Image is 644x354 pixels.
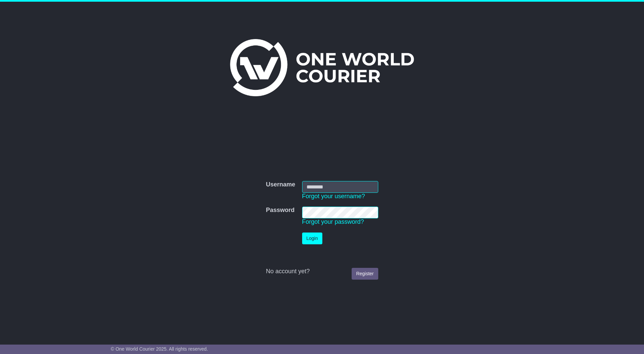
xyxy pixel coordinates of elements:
img: One World [230,39,414,96]
a: Register [352,268,378,280]
button: Login [302,233,322,244]
a: Forgot your password? [302,218,364,225]
span: © One World Courier 2025. All rights reserved. [111,346,208,352]
label: Password [266,207,294,214]
label: Username [266,181,295,188]
div: No account yet? [266,268,378,275]
a: Forgot your username? [302,193,365,200]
